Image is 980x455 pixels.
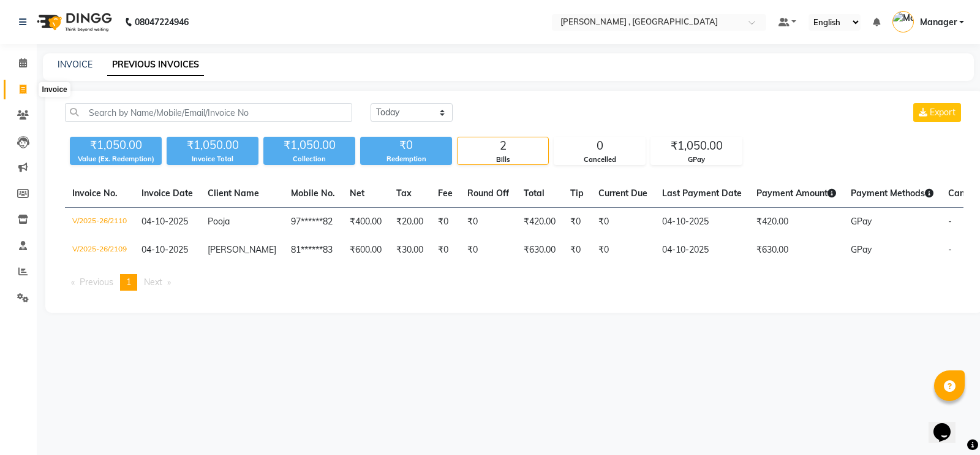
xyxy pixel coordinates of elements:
[431,208,460,237] td: ₹0
[107,54,204,76] a: PREVIOUS INVOICES
[141,216,188,227] span: 04-10-2025
[467,188,509,199] span: Round Off
[208,188,259,199] span: Client Name
[65,208,134,237] td: V/2025-26/2110
[58,59,92,70] a: INVOICE
[516,208,563,237] td: ₹420.00
[167,137,258,154] div: ₹1,050.00
[591,208,655,237] td: ₹0
[651,137,742,155] div: ₹1,050.00
[208,216,230,227] span: Pooja
[929,406,968,443] iframe: chat widget
[396,188,412,199] span: Tax
[570,188,584,199] span: Tip
[655,236,749,264] td: 04-10-2025
[524,188,545,199] span: Total
[291,188,335,199] span: Mobile No.
[65,236,134,264] td: V/2025-26/2109
[342,208,389,237] td: ₹400.00
[360,154,452,164] div: Redemption
[892,11,914,32] img: Manager
[389,236,431,264] td: ₹30.00
[920,16,957,29] span: Manager
[438,188,453,199] span: Fee
[31,5,115,39] img: logo
[460,208,516,237] td: ₹0
[458,137,548,155] div: 2
[208,244,276,255] span: [PERSON_NAME]
[360,137,452,154] div: ₹0
[598,188,647,199] span: Current Due
[563,236,591,264] td: ₹0
[655,208,749,237] td: 04-10-2025
[516,236,563,264] td: ₹630.00
[591,236,655,264] td: ₹0
[350,188,364,199] span: Net
[70,137,162,154] div: ₹1,050.00
[460,236,516,264] td: ₹0
[65,274,963,291] nav: Pagination
[135,5,189,39] b: 08047224946
[126,277,131,288] span: 1
[749,236,843,264] td: ₹630.00
[389,208,431,237] td: ₹20.00
[651,155,742,165] div: GPay
[342,236,389,264] td: ₹600.00
[263,154,355,164] div: Collection
[851,244,872,255] span: GPay
[756,188,836,199] span: Payment Amount
[913,103,961,122] button: Export
[563,208,591,237] td: ₹0
[554,155,645,165] div: Cancelled
[662,188,742,199] span: Last Payment Date
[141,188,193,199] span: Invoice Date
[65,103,352,122] input: Search by Name/Mobile/Email/Invoice No
[144,277,162,288] span: Next
[431,236,460,264] td: ₹0
[851,188,933,199] span: Payment Methods
[948,216,952,227] span: -
[141,244,188,255] span: 04-10-2025
[930,107,956,118] span: Export
[70,154,162,164] div: Value (Ex. Redemption)
[80,277,113,288] span: Previous
[39,82,70,97] div: Invoice
[72,188,118,199] span: Invoice No.
[458,155,548,165] div: Bills
[948,244,952,255] span: -
[749,208,843,237] td: ₹420.00
[554,137,645,155] div: 0
[263,137,355,154] div: ₹1,050.00
[851,216,872,227] span: GPay
[167,154,258,164] div: Invoice Total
